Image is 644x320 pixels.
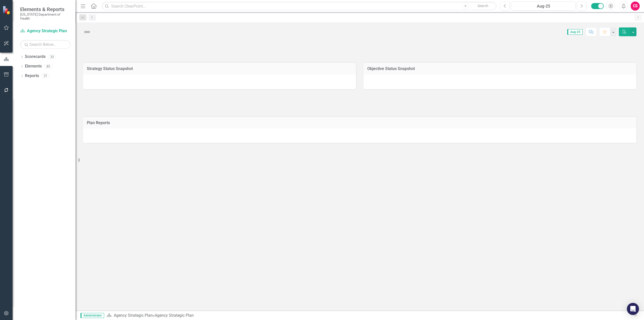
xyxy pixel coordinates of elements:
div: 85 [44,64,52,68]
div: Agency Strategic Plan [155,313,194,318]
h3: Objective Status Snapshot [367,66,633,71]
div: » [107,313,632,318]
a: Elements [25,63,42,69]
button: CS [631,2,640,11]
span: Administrator [80,313,104,318]
div: 21 [42,74,50,78]
a: Agency Strategic Plan [114,313,153,318]
input: Search ClearPoint... [102,2,497,11]
img: Not Defined [83,28,91,36]
a: Reports [25,73,39,79]
h3: Strategy Status Snapshot [87,66,352,71]
a: Scorecards [25,54,46,60]
div: Aug-25 [513,3,574,9]
h3: Plan Reports [87,121,633,125]
span: Elements & Reports [20,6,70,12]
div: Open Intercom Messenger [627,303,639,315]
small: [US_STATE] Department of Health [20,12,70,21]
input: Search Below... [20,40,70,49]
div: 33 [48,55,56,59]
span: Aug-25 [567,29,583,35]
button: Search [470,3,495,10]
a: Agency Strategic Plan [20,28,70,34]
button: Aug-25 [511,2,576,11]
img: ClearPoint Strategy [3,6,11,15]
span: Search [477,4,488,8]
